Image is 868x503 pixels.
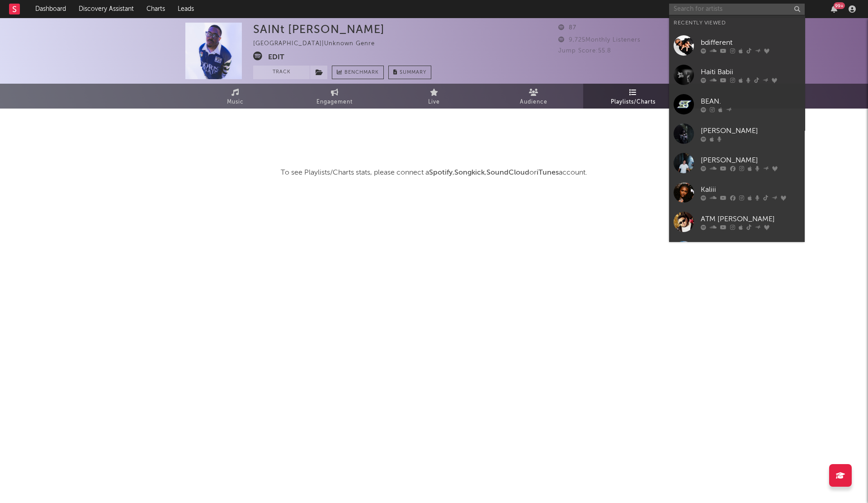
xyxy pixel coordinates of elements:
div: Kaliii [701,184,800,195]
strong: SoundCloud [486,169,529,176]
div: Recently Viewed [674,18,800,28]
a: Audience [484,84,583,109]
span: Playlists/Charts [611,97,656,108]
a: Engagement [285,84,384,109]
a: BEAN. [669,90,805,119]
span: Live [428,97,440,108]
a: Live [384,84,484,109]
div: Haiti Babii [701,66,800,77]
a: 4Fargo [669,237,805,266]
div: [GEOGRAPHIC_DATA] | Unknown Genre [253,38,385,49]
span: Music [227,97,244,108]
a: ATM [PERSON_NAME] [669,207,805,237]
button: Summary [388,66,431,79]
span: Jump Score: 55.8 [558,48,611,54]
div: ATM [PERSON_NAME] [701,214,800,224]
a: bdifferent [669,31,805,60]
span: Summary [400,70,426,75]
a: Haiti Babii [669,60,805,90]
span: 87 [558,25,576,31]
a: Playlists/Charts [583,84,683,109]
strong: iTunes [537,169,559,176]
a: Kaliii [669,178,805,207]
strong: Spotify [429,169,453,176]
span: Audience [520,97,547,108]
div: To see Playlists/Charts stats, please connect a , , or account. [185,167,683,178]
button: Edit [268,52,284,63]
a: [PERSON_NAME] [669,148,805,178]
button: Track [253,66,310,79]
div: 99 + [834,2,845,9]
span: 9,725 Monthly Listeners [558,37,641,43]
div: BEAN. [701,96,800,107]
div: [PERSON_NAME] [701,125,800,136]
div: [PERSON_NAME] [701,155,800,166]
div: SAINt [PERSON_NAME] [253,23,385,36]
input: Search for artists [669,4,805,15]
strong: Songkick [454,169,485,176]
a: Benchmark [332,66,384,79]
a: [PERSON_NAME] [669,119,805,148]
span: Benchmark [344,67,379,78]
div: bdifferent [701,37,800,48]
button: 99+ [831,5,837,13]
a: Music [185,84,285,109]
span: Engagement [316,97,353,108]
